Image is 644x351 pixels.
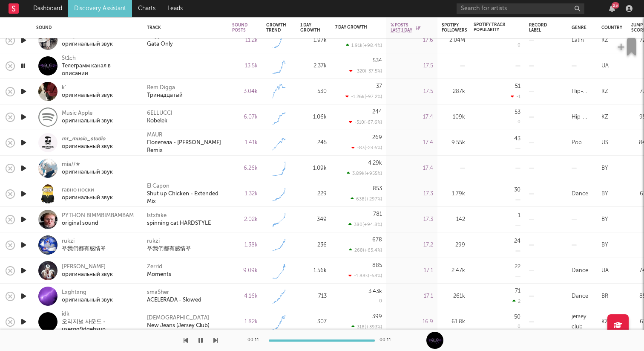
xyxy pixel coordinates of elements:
div: BY [601,215,608,225]
a: Zerrid [147,263,162,271]
div: 9.09k [232,266,258,276]
div: 399 [372,314,382,319]
div: BY [601,163,608,174]
div: 1.32k [232,189,258,199]
div: 318 ( +393 % ) [351,324,382,330]
div: 16.9 [391,317,433,327]
div: 530 [300,87,327,97]
div: 2.47k [442,266,465,276]
a: ⛧我們都有感情⛧ [147,245,191,253]
a: k'оригинальный звук [62,84,113,99]
div: Sound [36,25,134,30]
div: Pop [572,138,582,148]
div: 1.38k [232,240,258,250]
div: 349 [300,215,327,225]
div: 3.43k [368,289,382,294]
a: MAUR [147,131,162,139]
div: 17.1 [391,291,433,302]
div: 17.1 [391,266,433,276]
input: Search for artists [457,3,584,14]
div: 380 ( +94.8 % ) [348,222,382,227]
div: US [601,138,608,148]
div: 17.6 [391,35,433,46]
a: 𝙢𝙧_𝙢𝙪𝙨𝙞𝙘_𝙨𝙩𝙪𝙙𝙞𝙤оригинальный звук [62,135,113,151]
div: 11.2k [232,35,258,46]
div: Lxghtxng [62,289,113,296]
div: оригинальный звук [62,271,113,278]
div: 71 [515,288,520,294]
div: 23 [612,2,619,9]
div: mia//★ [62,161,113,168]
div: 287k [442,87,465,97]
div: 261k [442,291,465,302]
div: оригинальный звук [62,194,113,202]
div: 4.29k [368,160,382,166]
a: rukzi [147,238,160,245]
div: 17.5 [391,87,433,97]
div: 0 [517,120,520,125]
a: sma$her [147,289,169,296]
div: k' [62,84,113,92]
a: 𝑀𝑎𝑟𝑖𝑦𝑎𝑚оригинальный звук [62,33,113,48]
div: Sound Posts [232,23,247,33]
a: ACELERADA - Slowed [147,296,201,304]
div: 1.91k ( +98.4 % ) [346,43,382,48]
div: 244 [372,109,382,115]
span: % Posts Last 1 Day [391,23,414,33]
div: 53 [515,110,520,115]
div: 17.4 [391,138,433,148]
a: Shut up Chicken - Extended Mix [147,190,224,206]
div: 6ELLUCCI [147,110,172,117]
div: 51 [515,84,520,89]
div: 17.2 [391,240,433,250]
div: 885 [372,263,382,268]
div: 534 [373,58,382,64]
div: BY [601,189,608,199]
div: BR [601,291,608,302]
div: Dance [572,189,588,199]
div: -1.26k ( -97.2 % ) [345,94,382,99]
div: [PERSON_NAME] [62,263,113,271]
div: оригинальный звук [62,296,113,304]
div: 1.79k [442,189,465,199]
div: KZ [601,35,608,46]
div: 13.5k [232,61,258,71]
div: 0 [517,43,520,48]
div: original sound [62,220,134,227]
div: New Jeans (Jersey Club) [147,322,210,330]
a: mia//★оригинальный звук [62,161,113,176]
div: оригинальный звук [62,92,113,99]
div: Dance [572,291,588,302]
a: Moments [147,271,171,278]
div: Полетела - [PERSON_NAME] Remix [147,139,224,154]
div: Country [601,25,622,30]
a: Тринадцатый [147,92,183,99]
div: оригинальный звук [62,168,113,176]
div: KZ [601,112,608,122]
button: 23 [609,5,615,12]
div: Hip-Hop/Rap [572,87,593,97]
a: Gata Only [147,41,173,48]
div: Growth Trend [266,23,287,33]
div: lstxfake [147,212,167,220]
div: BY [601,240,608,250]
div: 50 [514,314,520,320]
div: Latin [572,35,584,46]
div: Record Label [529,23,550,33]
div: idk [62,310,136,318]
a: гавно носкиоригинальный звук [62,186,113,202]
div: 109k [442,112,465,122]
div: 245 [300,138,327,148]
div: Dance [572,266,588,276]
div: PYTHON BIMMBIMBAMBAM [62,212,134,220]
div: 9.55k [442,138,465,148]
div: 229 [300,189,327,199]
div: UA [601,61,609,71]
div: 3.89k ( +955 % ) [347,171,382,176]
div: оригинальный звук [62,143,113,151]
